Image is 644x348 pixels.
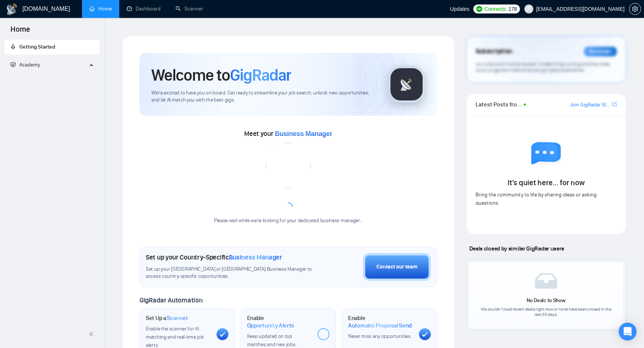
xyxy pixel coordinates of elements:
[619,323,637,341] div: Open Intercom Messenger
[10,62,40,68] span: Academy
[484,5,507,13] span: Connects:
[266,143,310,188] img: error
[146,266,317,280] span: Set up your [GEOGRAPHIC_DATA] or [GEOGRAPHIC_DATA] Business Manager to access country-specific op...
[247,333,297,348] span: Keep updated on top matches and new jobs.
[508,178,585,187] span: It’s quiet here... for now
[4,75,100,80] li: Academy Homepage
[376,263,417,271] div: Contact our team
[476,45,512,58] span: Subscription
[348,333,411,339] span: Never miss any opportunities.
[275,130,332,137] span: Business Manager
[151,90,376,104] span: We're excited to have you on board. Get ready to streamline your job search, unlock new opportuni...
[476,192,597,206] span: Bring the community to life by sharing ideas or asking questions.
[89,6,112,12] a: homeHome
[466,242,567,255] span: Deals closed by similar GigRadar users
[4,24,36,40] span: Home
[247,314,312,329] h1: Enable
[527,297,565,304] span: No Deals to Show
[348,314,413,329] h1: Enable
[476,6,482,12] img: upwork-logo.png
[629,6,641,12] span: setting
[167,314,188,322] span: Scanner
[139,296,202,304] span: GigRadar Automation
[19,62,40,68] span: Academy
[10,44,16,49] span: rocket
[612,101,617,107] span: export
[146,253,282,261] h1: Set up your Country-Specific
[89,330,96,338] span: double-left
[612,101,617,108] a: export
[127,6,161,12] a: dashboardDashboard
[4,40,100,55] li: Getting Started
[629,3,641,15] button: setting
[363,253,431,281] button: Contact our team
[176,6,203,12] a: searchScanner
[476,61,610,73] span: Your subscription will be renewed. To keep things running smoothly, make sure your payment method...
[535,273,557,289] img: empty-box
[247,322,294,329] span: Opportunity Alerts
[480,307,613,317] span: We couldn’t load recent deals right now or none have been closed in the last 30 days.
[19,44,55,50] span: Getting Started
[6,3,18,15] img: logo
[450,6,469,12] span: Updates
[151,65,291,85] h1: Welcome to
[526,6,531,12] span: user
[282,201,294,213] span: loading
[244,130,332,138] span: Meet your
[629,6,641,12] a: setting
[10,62,16,67] span: fund-projection-screen
[508,5,517,13] span: 178
[209,217,367,224] div: Please wait while we're looking for your dedicated business manager...
[146,314,188,322] h1: Set Up a
[584,47,617,56] div: Reminder
[229,253,282,261] span: Business Manager
[388,66,425,103] img: gigradar-logo.png
[348,322,412,329] span: Automatic Proposal Send
[476,100,521,109] span: Latest Posts from the GigRadar Community
[531,142,561,172] img: empty chat
[230,65,291,85] span: GigRadar
[570,101,611,109] a: Join GigRadar Slack Community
